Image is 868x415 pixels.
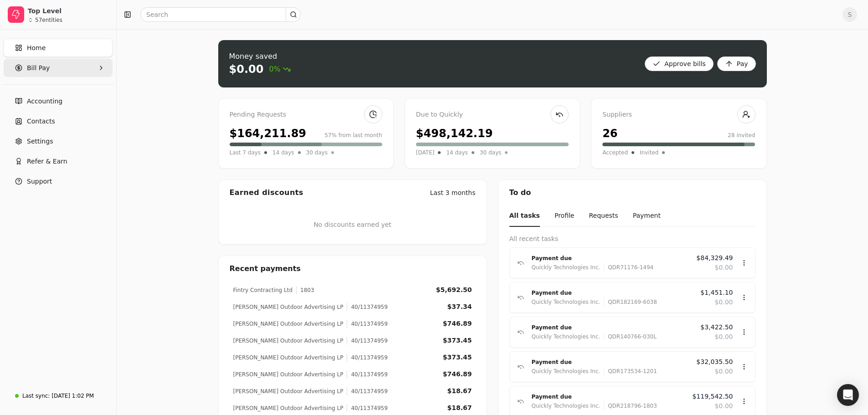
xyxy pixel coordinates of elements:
div: Payment due [532,392,685,401]
div: Top Level [28,6,108,15]
button: Profile [555,205,575,227]
div: [PERSON_NAME] Outdoor Advertising LP [233,404,344,412]
div: [DATE] 1:02 PM [51,392,94,400]
div: 40/11374959 [347,320,387,328]
span: Support [27,177,52,186]
div: [PERSON_NAME] Outdoor Advertising LP [233,354,344,362]
div: Recent payments [219,256,487,282]
span: Bill Pay [27,63,50,73]
div: Payment due [532,358,689,367]
span: 0% [269,64,290,75]
div: 40/11374959 [347,354,387,362]
span: 30 days [480,148,501,157]
span: Last 7 days [230,148,261,157]
div: To do [498,180,766,205]
div: $746.89 [443,369,472,379]
div: QDR140766-030L [604,332,657,341]
div: [PERSON_NAME] Outdoor Advertising LP [233,370,344,379]
div: $0.00 [229,62,264,77]
div: Money saved [229,51,291,62]
span: $3,422.50 [700,323,733,332]
div: 26 [602,125,617,142]
span: $0.00 [714,401,733,411]
div: Pending Requests [230,110,382,120]
div: All recent tasks [509,234,755,244]
span: $0.00 [714,332,733,342]
div: Open Intercom Messenger [837,384,859,406]
div: QDR71176-1494 [604,263,653,272]
div: Quickly Technologies Inc. [532,332,601,341]
button: Bill Pay [4,59,113,77]
span: Contacts [27,117,55,126]
div: Last 3 months [430,188,476,198]
button: Requests [589,205,618,227]
a: Accounting [4,92,113,110]
a: Settings [4,132,113,150]
div: Quickly Technologies Inc. [532,401,601,410]
span: $84,329.49 [696,253,733,263]
div: 40/11374959 [347,387,387,395]
div: Fintry Contracting Ltd [233,286,293,294]
div: Quickly Technologies Inc. [532,367,601,376]
span: 14 days [446,148,467,157]
input: Search [140,7,301,22]
div: 57 entities [35,17,62,23]
div: [PERSON_NAME] Outdoor Advertising LP [233,303,344,311]
div: 40/11374959 [347,370,387,379]
span: Refer & Earn [27,157,67,166]
div: $498,142.19 [416,125,493,142]
span: $119,542.50 [692,392,733,401]
div: Quickly Technologies Inc. [532,263,601,272]
div: $746.89 [443,319,472,328]
span: $32,035.50 [696,357,733,367]
span: [DATE] [416,148,435,157]
button: S [842,7,857,22]
div: [PERSON_NAME] Outdoor Advertising LP [233,337,344,345]
div: Suppliers [602,110,755,120]
span: 30 days [306,148,328,157]
button: Approve bills [645,56,714,71]
div: $37.34 [447,302,472,312]
span: $0.00 [714,263,733,272]
div: Payment due [532,254,689,263]
div: $5,692.50 [436,285,472,295]
div: Payment due [532,323,693,332]
a: Home [4,39,113,57]
div: QDR182169-6038 [604,297,657,307]
div: Quickly Technologies Inc. [532,297,601,307]
span: Settings [27,137,53,146]
a: Last sync:[DATE] 1:02 PM [4,388,113,404]
div: 1803 [296,286,314,294]
div: Last sync: [22,392,50,400]
div: $18.67 [447,386,472,396]
button: Refer & Earn [4,152,113,170]
div: [PERSON_NAME] Outdoor Advertising LP [233,387,344,395]
button: Support [4,172,113,190]
div: QDR173534-1201 [604,367,657,376]
span: Accepted [602,148,628,157]
a: Contacts [4,112,113,130]
div: $373.45 [443,336,472,345]
span: Home [27,43,46,53]
span: $0.00 [714,367,733,376]
div: 40/11374959 [347,303,387,311]
div: 28 invited [728,131,755,139]
button: All tasks [509,205,540,227]
div: Due to Quickly [416,110,569,120]
div: No discounts earned yet [313,205,391,244]
span: Accounting [27,97,62,106]
span: 14 days [272,148,294,157]
div: Payment due [532,288,693,297]
div: $164,211.89 [230,125,307,142]
span: $1,451.10 [700,288,733,297]
button: Pay [717,56,756,71]
div: 40/11374959 [347,337,387,345]
button: Payment [633,205,661,227]
div: [PERSON_NAME] Outdoor Advertising LP [233,320,344,328]
span: Invited [640,148,658,157]
div: 40/11374959 [347,404,387,412]
div: $373.45 [443,353,472,362]
div: $18.67 [447,403,472,413]
span: $0.00 [714,297,733,307]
